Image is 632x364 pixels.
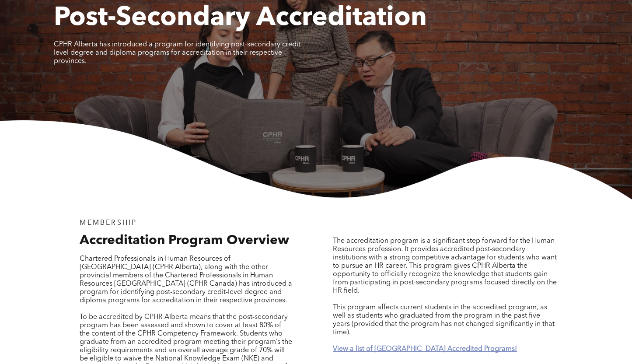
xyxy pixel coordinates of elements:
span: CPHR Alberta has introduced a program for identifying post-secondary credit-level degree and dipl... [54,41,303,65]
span: Post-Secondary Accreditation [54,5,427,31]
a: View a list of [GEOGRAPHIC_DATA] Accredited Programs! [333,346,517,353]
span: The accreditation program is a significant step forward for the Human Resources profession. It pr... [333,238,557,294]
span: This program affects current students in the accredited program, as well as students who graduate... [333,304,555,336]
span: MEMBERSHIP [80,220,137,227]
span: Accreditation Program Overview [80,234,289,247]
span: Chartered Professionals in Human Resources of [GEOGRAPHIC_DATA] (CPHR Alberta), along with the ot... [80,255,292,304]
